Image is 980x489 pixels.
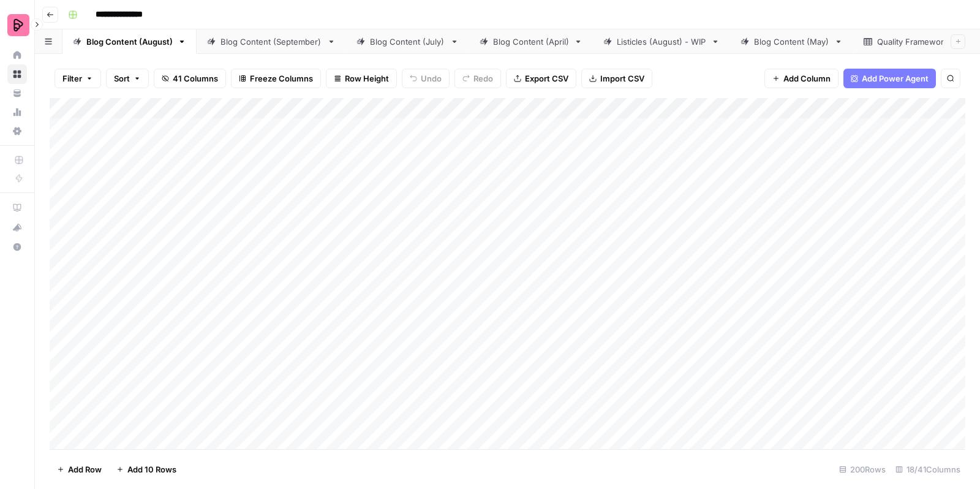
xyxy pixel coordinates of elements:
a: Your Data [7,83,27,103]
button: Workspace: Preply [7,10,27,40]
div: Blog Content (September) [221,36,322,48]
a: Blog Content (May) [730,29,853,54]
div: Blog Content (April) [493,36,569,48]
span: Add Power Agent [862,72,929,85]
button: Sort [106,69,149,88]
a: Blog Content (April) [469,29,593,54]
span: Import CSV [600,72,644,85]
button: Add Column [764,69,839,88]
div: 18/41 Columns [891,460,965,479]
a: Usage [7,102,27,122]
span: Redo [473,72,493,85]
div: Blog Content (July) [370,36,445,48]
span: 41 Columns [173,72,218,85]
span: Sort [114,72,130,85]
button: Export CSV [506,69,576,88]
div: What's new? [8,218,26,237]
div: Listicles (August) - WIP [617,36,706,48]
button: Freeze Columns [231,69,321,88]
a: Blog Content (August) [62,29,197,54]
button: Filter [55,69,101,88]
div: 200 Rows [834,460,891,479]
span: Export CSV [525,72,568,85]
button: Import CSV [581,69,652,88]
a: Quality Framework [853,29,973,54]
button: Add Row [50,460,109,479]
a: Home [7,45,27,65]
a: Blog Content (September) [197,29,346,54]
button: 41 Columns [154,69,226,88]
button: Undo [402,69,450,88]
div: Quality Framework [877,36,949,48]
span: Undo [421,72,442,85]
button: What's new? [7,218,27,237]
div: Blog Content (May) [754,36,829,48]
span: Add Column [783,72,831,85]
button: Row Height [326,69,397,88]
span: Add Row [68,463,102,476]
a: AirOps Academy [7,198,27,218]
span: Add 10 Rows [127,463,176,476]
button: Add 10 Rows [109,460,184,479]
a: Listicles (August) - WIP [593,29,730,54]
span: Freeze Columns [250,72,313,85]
button: Help + Support [7,237,27,257]
button: Redo [454,69,501,88]
button: Add Power Agent [843,69,936,88]
span: Row Height [345,72,389,85]
span: Filter [62,72,82,85]
a: Browse [7,64,27,84]
div: Blog Content (August) [86,36,173,48]
a: Blog Content (July) [346,29,469,54]
a: Settings [7,121,27,141]
img: Preply Logo [7,14,29,36]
